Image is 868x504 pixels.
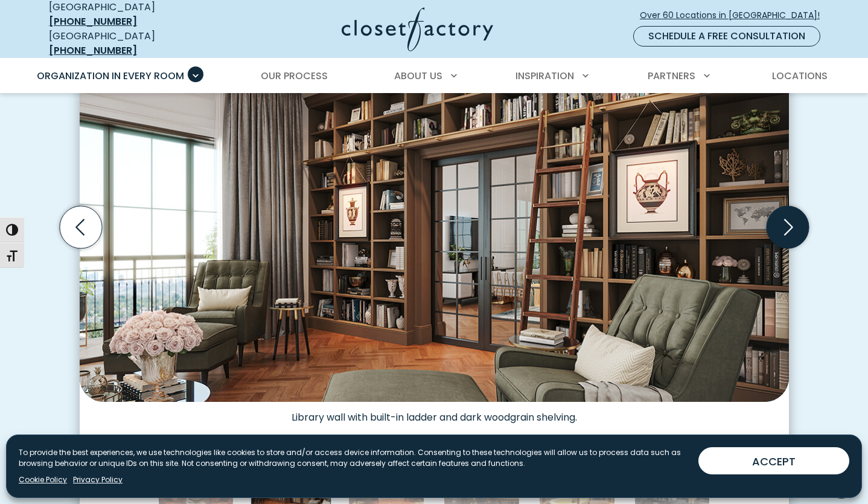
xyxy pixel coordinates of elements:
[80,31,789,401] img: Custom library book shelves with rolling wood ladder and LED lighting
[772,69,828,83] span: Locations
[80,402,789,424] figcaption: Library wall with built-in ladder and dark woodgrain shelving.
[19,447,689,469] p: To provide the best experiences, we use technologies like cookies to store and/or access device i...
[49,15,137,28] a: [PHONE_NUMBER]
[55,201,107,253] button: Previous slide
[762,201,814,253] button: Next slide
[639,5,830,26] a: Over 60 Locations in [GEOGRAPHIC_DATA]!
[342,7,493,51] img: Closet Factory Logo
[640,9,829,22] span: Over 60 Locations in [GEOGRAPHIC_DATA]!
[261,69,328,83] span: Our Process
[515,69,574,83] span: Inspiration
[28,59,840,93] nav: Primary Menu
[698,447,849,474] button: ACCEPT
[37,69,184,83] span: Organization in Every Room
[394,69,442,83] span: About Us
[49,29,224,58] div: [GEOGRAPHIC_DATA]
[633,26,820,47] a: Schedule a Free Consultation
[49,44,137,57] a: [PHONE_NUMBER]
[19,474,67,485] a: Cookie Policy
[648,69,695,83] span: Partners
[73,474,123,485] a: Privacy Policy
